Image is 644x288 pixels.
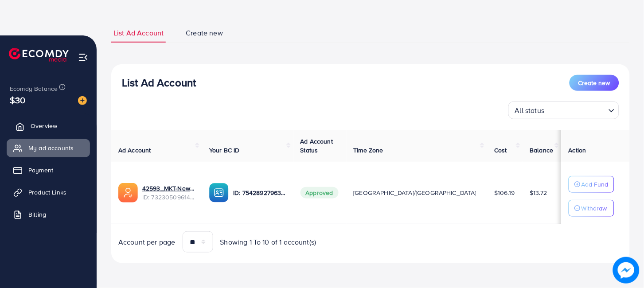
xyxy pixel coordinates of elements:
p: Withdraw [582,203,607,214]
span: Account per page [118,237,176,247]
h3: List Ad Account [122,76,196,89]
span: List Ad Account [113,28,164,38]
a: Payment [7,161,90,179]
span: ID: 7323050961424007170 [142,193,195,202]
span: Balance [530,146,554,155]
span: Cost [494,146,507,155]
span: Create new [186,28,223,38]
span: Payment [28,166,53,175]
span: My ad accounts [28,144,74,152]
span: All status [513,104,546,117]
span: Create new [578,78,610,87]
a: My ad accounts [7,139,90,157]
img: ic-ads-acc.e4c84228.svg [118,183,138,202]
a: Product Links [7,183,90,201]
span: $30 [10,93,25,106]
span: Ecomdy Balance [10,84,58,93]
img: menu [78,52,88,62]
span: Approved [301,187,339,198]
button: Withdraw [569,200,614,217]
button: Add Fund [569,176,614,193]
span: Billing [28,210,46,219]
span: Action [569,146,586,155]
span: Ad Account Status [301,137,333,155]
input: Search for option [547,102,605,117]
span: Your BC ID [209,146,240,155]
span: Showing 1 To 10 of 1 account(s) [220,237,316,247]
p: ID: 7542892796370649089 [233,187,286,198]
span: Product Links [28,188,66,197]
a: 42593_MKT-New_1705030690861 [142,184,195,193]
a: Billing [7,206,90,223]
div: Search for option [508,101,619,119]
span: Overview [31,121,57,130]
button: Create new [570,75,619,91]
div: <span class='underline'>42593_MKT-New_1705030690861</span></br>7323050961424007170 [142,184,195,202]
img: ic-ba-acc.ded83a64.svg [209,183,229,202]
img: logo [9,48,69,62]
img: image [613,257,640,284]
span: $106.19 [494,188,515,197]
img: image [78,96,87,105]
span: Ad Account [118,146,151,155]
span: Time Zone [354,146,383,155]
span: $13.72 [530,188,547,197]
a: Overview [7,117,90,135]
span: [GEOGRAPHIC_DATA]/[GEOGRAPHIC_DATA] [354,188,477,197]
p: Add Fund [582,179,609,190]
